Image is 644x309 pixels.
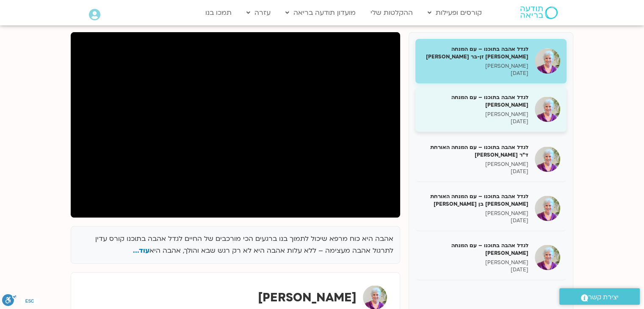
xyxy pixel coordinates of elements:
h5: לגדל אהבה בתוכנו – עם המנחה [PERSON_NAME] [422,242,528,257]
a: עזרה [242,5,275,21]
p: [PERSON_NAME] [422,259,528,266]
h5: לגדל אהבה בתוכנו – עם המנחה [PERSON_NAME] [422,94,528,109]
a: מועדון תודעה בריאה [281,5,360,21]
span: עוד... [133,246,149,255]
img: תודעה בריאה [520,6,558,19]
img: לגדל אהבה בתוכנו – עם המנחה האורחת ד"ר נועה אלבלדה [535,146,560,172]
img: לגדל אהבה בתוכנו – עם המנחה האורחת צילה זן-בר צור [535,48,560,74]
a: ההקלטות שלי [366,5,417,21]
img: לגדל אהבה בתוכנו – עם המנחה האורחת שאנייה כהן בן חיים [535,196,560,221]
p: [PERSON_NAME] [422,210,528,217]
p: [DATE] [422,118,528,125]
p: [PERSON_NAME] [422,63,528,70]
p: [DATE] [422,168,528,175]
strong: [PERSON_NAME] [258,290,357,306]
p: אהבה היא כוח מרפא שיכול לתמוך בנו ברגעים הכי מורכבים של החיים לגדל אהבה בתוכנו קורס עדין לתרגול א... [77,233,393,257]
p: [PERSON_NAME] [422,161,528,168]
h5: לגדל אהבה בתוכנו – עם המנחה [PERSON_NAME] זן-בר [PERSON_NAME] [422,45,528,61]
h5: לגדל אהבה בתוכנו – עם המנחה האורחת ד"ר [PERSON_NAME] [422,143,528,159]
p: [DATE] [422,266,528,273]
h5: לגדל אהבה בתוכנו – עם המנחה האורחת [PERSON_NAME] בן [PERSON_NAME] [422,193,528,208]
img: לגדל אהבה בתוכנו – עם המנחה האורח בן קמינסקי [535,245,560,270]
p: [DATE] [422,217,528,224]
a: קורסים ופעילות [423,5,486,21]
a: יצירת קשר [559,288,640,305]
p: [PERSON_NAME] [422,111,528,118]
img: לגדל אהבה בתוכנו – עם המנחה האורח ענבר בר קמה [535,97,560,122]
p: [DATE] [422,70,528,77]
span: יצירת קשר [588,292,619,303]
a: תמכו בנו [201,5,236,21]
